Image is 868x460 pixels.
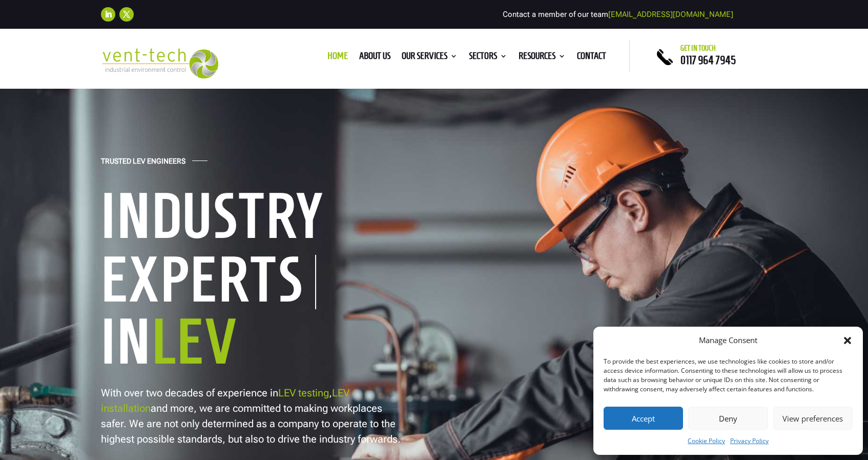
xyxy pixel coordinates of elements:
button: View preferences [773,407,853,430]
span: LEV [152,308,238,375]
a: 0117 964 7945 [680,54,736,66]
h4: Trusted LEV Engineers [101,157,185,171]
a: Follow on X [119,7,134,22]
span: Contact a member of our team [503,10,733,19]
span: Get in touch [680,44,716,52]
a: Contact [577,52,606,64]
button: Accept [604,407,683,430]
h1: Experts [101,255,316,309]
a: Follow on LinkedIn [101,7,115,22]
a: LEV testing [278,387,329,399]
h1: In [101,309,419,379]
a: LEV installation [101,387,349,414]
a: [EMAIL_ADDRESS][DOMAIN_NAME] [608,10,733,19]
a: About us [359,52,390,64]
a: Cookie Policy [688,435,725,447]
div: To provide the best experiences, we use technologies like cookies to store and/or access device i... [604,357,852,394]
img: 2023-09-27T08_35_16.549ZVENT-TECH---Clear-background [101,48,218,78]
a: Home [327,52,348,64]
a: Our Services [402,52,458,64]
p: With over two decades of experience in , and more, we are committed to making workplaces safer. W... [101,385,403,447]
div: Close dialog [842,335,853,346]
h1: Industry [101,184,419,253]
a: Privacy Policy [730,435,769,447]
div: Manage Consent [699,334,757,347]
a: Sectors [469,52,507,64]
a: Resources [519,52,566,64]
button: Deny [688,407,768,430]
